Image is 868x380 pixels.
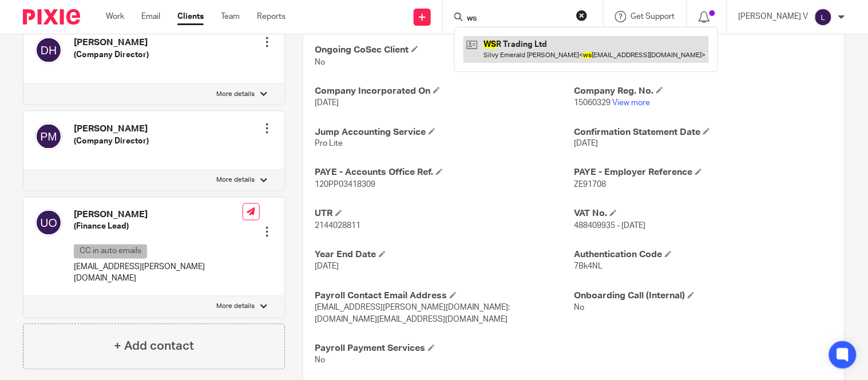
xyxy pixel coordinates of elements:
[177,11,204,22] a: Clients
[574,99,611,107] span: 15060329
[35,123,62,150] img: svg%3E
[257,11,286,22] a: Reports
[574,263,603,271] span: 7Bk4NL
[106,11,124,22] a: Work
[574,181,606,189] span: ZE91708
[216,90,255,99] p: More details
[466,14,569,24] input: Search
[574,140,598,148] span: [DATE]
[315,357,325,365] span: No
[315,99,339,107] span: [DATE]
[74,221,243,233] h5: (Finance Lead)
[574,126,833,138] h4: Confirmation Statement Date
[23,9,80,25] img: Pixie
[315,249,574,261] h4: Year End Date
[574,222,645,230] span: 488409935 - [DATE]
[74,262,243,285] p: [EMAIL_ADDRESS][PERSON_NAME][DOMAIN_NAME]
[574,249,833,261] h4: Authentication Code
[315,290,574,302] h4: Payroll Contact Email Address
[315,343,574,355] h4: Payroll Payment Services
[315,263,339,271] span: [DATE]
[35,209,62,237] img: svg%3E
[315,44,574,56] h4: Ongoing CoSec Client
[574,85,833,97] h4: Company Reg. No.
[576,10,588,21] button: Clear
[315,58,325,66] span: No
[216,302,255,311] p: More details
[612,99,650,107] a: View more
[74,245,147,259] p: CC in auto emails
[315,208,574,220] h4: UTR
[574,167,833,179] h4: PAYE - Employer Reference
[221,11,240,22] a: Team
[216,176,255,185] p: More details
[315,140,343,148] span: Pro Lite
[141,11,160,22] a: Email
[315,222,360,230] span: 2144028811
[315,181,375,189] span: 120PP03418309
[74,123,149,135] h4: [PERSON_NAME]
[315,126,574,138] h4: Jump Accounting Service
[814,8,833,26] img: svg%3E
[74,135,149,147] h5: (Company Director)
[631,13,675,21] span: Get Support
[315,167,574,179] h4: PAYE - Accounts Office Ref.
[74,49,149,61] h5: (Company Director)
[74,37,149,49] h4: [PERSON_NAME]
[74,209,243,221] h4: [PERSON_NAME]
[574,304,584,312] span: No
[574,208,833,220] h4: VAT No.
[574,290,833,302] h4: Onboarding Call (Internal)
[739,11,808,22] p: [PERSON_NAME] V
[315,304,510,323] span: [EMAIL_ADDRESS][PERSON_NAME][DOMAIN_NAME]; [DOMAIN_NAME][EMAIL_ADDRESS][DOMAIN_NAME]
[35,37,62,64] img: svg%3E
[114,338,194,355] h4: + Add contact
[315,85,574,97] h4: Company Incorporated On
